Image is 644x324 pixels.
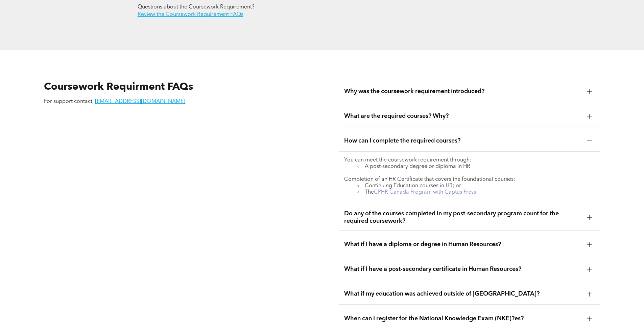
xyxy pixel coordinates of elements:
span: Questions about the Coursework Requirement? [138,4,255,10]
span: Do any of the courses completed in my post-secondary program count for the required coursework? [344,210,582,225]
span: Why was the coursework requirement introduced? [344,88,582,95]
li: A post-secondary degree or diploma in HR [358,164,595,170]
span: What if I have a post-secondary certificate in Human Resources? [344,265,582,273]
a: [EMAIL_ADDRESS][DOMAIN_NAME] [95,99,185,104]
span: What are the required courses? Why? [344,112,582,120]
p: You can meet the coursework requirement through: [344,157,595,164]
span: What if I have a diploma or degree in Human Resources? [344,241,582,248]
p: Completion of an HR Certificate that covers the foundational courses: [344,176,595,183]
span: For support contact, [44,99,94,104]
a: CPHR Canada Program with Captus Press [374,190,476,195]
span: When can I register for the National Knowledge Exam (NKE)?es? [344,315,582,322]
span: Coursework Requirment FAQs [44,82,193,92]
li: Continuing Education courses in HR; or [358,183,595,189]
span: How can I complete the required courses? [344,137,582,145]
li: The [358,189,595,196]
span: What if my education was achieved outside of [GEOGRAPHIC_DATA]? [344,290,582,298]
a: Review the Coursework Requirement FAQs [138,12,243,17]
